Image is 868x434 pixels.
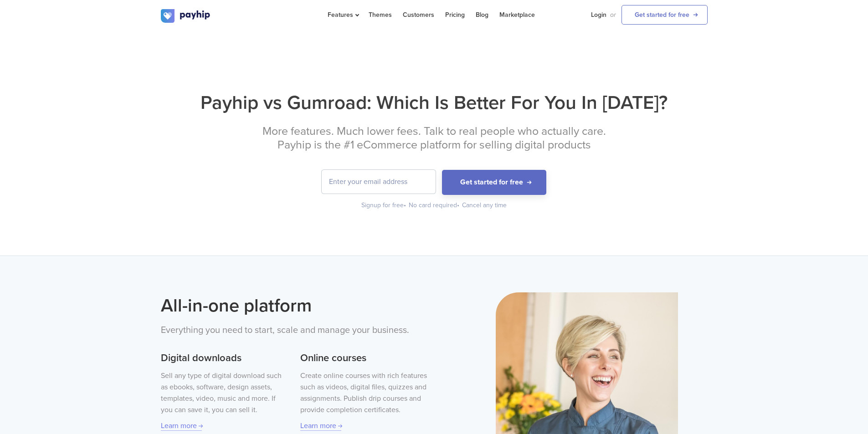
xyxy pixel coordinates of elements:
[361,201,407,210] div: Signup for free
[621,5,708,25] a: Get started for free
[161,370,288,416] p: Sell any type of digital download such as ebooks, software, design assets, templates, video, musi...
[442,170,546,195] button: Get started for free
[328,11,358,19] span: Features
[404,201,406,209] span: •
[409,201,460,210] div: No card required
[161,90,708,115] h1: Payhip vs Gumroad: Which Is Better For You In [DATE]?
[161,124,708,152] h2: More features. Much lower fees. Talk to real people who actually care. Payhip is the #1 eCommerce...
[161,323,427,337] p: Everything you need to start, scale and manage your business.
[300,351,427,366] h3: Online courses
[161,421,202,431] a: Learn more
[462,201,507,210] div: Cancel any time
[161,9,211,23] img: logo.svg
[161,292,427,319] h2: All-in-one platform
[322,170,436,194] input: Enter your email address
[457,201,459,209] span: •
[161,351,288,366] h3: Digital downloads
[300,421,341,431] a: Learn more
[300,370,427,416] p: Create online courses with rich features such as videos, digital files, quizzes and assignments. ...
